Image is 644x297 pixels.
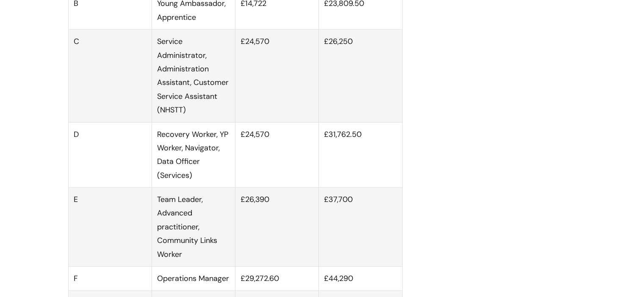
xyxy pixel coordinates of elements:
[68,30,152,122] td: C
[152,188,235,267] td: Team Leader, Advanced practitioner, Community Links Worker
[319,267,402,291] td: £44,290
[152,122,235,188] td: Recovery Worker, YP Worker, Navigator, Data Officer (Services)
[319,188,402,267] td: £37,700
[235,30,319,122] td: £24,570
[68,122,152,188] td: D
[235,267,319,291] td: £29,272.60
[152,267,235,291] td: Operations Manager
[235,122,319,188] td: £24,570
[68,188,152,267] td: E
[152,30,235,122] td: Service Administrator, Administration Assistant, Customer Service Assistant (NHSTT)
[68,267,152,291] td: F
[319,122,402,188] td: £31,762.50
[235,188,319,267] td: £26,390
[319,30,402,122] td: £26,250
